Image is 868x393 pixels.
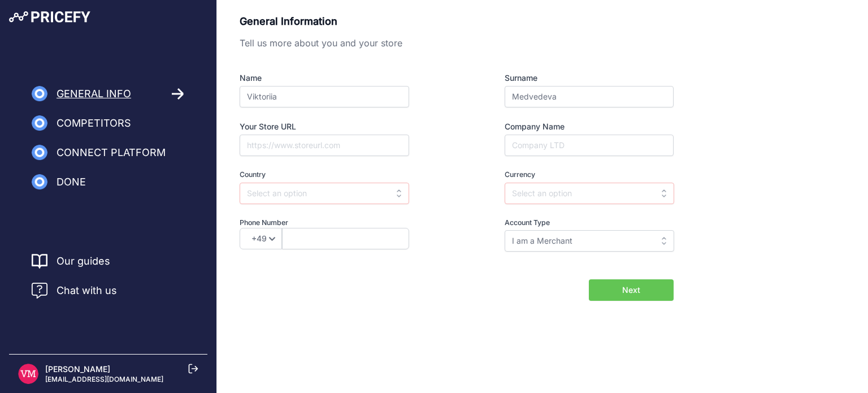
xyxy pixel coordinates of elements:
label: Company Name [505,121,674,132]
label: Currency [505,170,674,180]
p: Tell us more about you and your store [240,36,674,50]
input: Select an option [505,183,674,204]
label: Phone Number [240,218,450,228]
input: https://www.storeurl.com [240,135,409,156]
p: [EMAIL_ADDRESS][DOMAIN_NAME] [45,375,163,384]
p: General Information [240,14,674,29]
label: Name [240,72,450,84]
input: Select an option [505,230,674,252]
span: General Info [57,86,131,102]
span: Connect Platform [57,145,166,161]
a: Chat with us [32,283,117,299]
p: [PERSON_NAME] [45,364,163,375]
label: Country [240,170,450,180]
span: Competitors [57,115,131,131]
label: Surname [505,72,674,84]
input: Select an option [240,183,409,204]
a: Our guides [57,253,110,269]
img: Pricefy Logo [9,11,90,23]
span: Done [57,174,86,190]
label: Account Type [505,218,674,228]
button: Next [589,279,674,301]
span: Chat with us [57,283,117,299]
label: Your Store URL [240,121,450,132]
input: Company LTD [505,135,674,156]
span: Next [622,284,640,296]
